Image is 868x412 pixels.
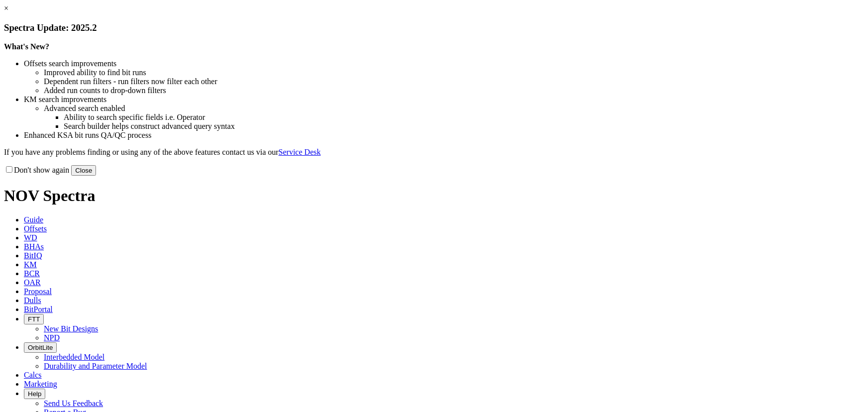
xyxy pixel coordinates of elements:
[4,42,49,51] strong: What's New?
[24,296,41,305] span: Dulls
[24,269,40,278] span: BCR
[71,165,96,176] button: Close
[44,86,864,95] li: Added run counts to drop-down filters
[24,131,864,140] li: Enhanced KSA bit runs QA/QC process
[6,166,12,173] input: Don't show again
[44,104,864,113] li: Advanced search enabled
[24,233,37,242] span: WD
[28,315,40,323] span: FTT
[24,260,37,269] span: KM
[24,215,43,224] span: Guide
[4,148,864,157] p: If you have any problems finding or using any of the above features contact us via our
[24,95,864,104] li: KM search improvements
[28,390,41,398] span: Help
[64,122,864,131] li: Search builder helps construct advanced query syntax
[44,77,864,86] li: Dependent run filters - run filters now filter each other
[44,324,98,333] a: New Bit Designs
[4,4,8,12] a: ×
[24,59,864,68] li: Offsets search improvements
[24,287,52,296] span: Proposal
[24,305,53,313] span: BitPortal
[24,242,44,251] span: BHAs
[64,113,864,122] li: Ability to search specific fields i.e. Operator
[44,399,103,408] a: Send Us Feedback
[44,68,864,77] li: Improved ability to find bit runs
[4,166,69,174] label: Don't show again
[24,380,57,388] span: Marketing
[4,187,864,205] h1: NOV Spectra
[24,251,42,260] span: BitIQ
[4,22,864,33] h3: Spectra Update: 2025.2
[279,148,321,156] a: Service Desk
[24,224,47,233] span: Offsets
[24,278,41,287] span: OAR
[44,333,60,342] a: NPD
[44,362,147,370] a: Durability and Parameter Model
[44,353,104,361] a: Interbedded Model
[24,371,42,379] span: Calcs
[28,344,53,351] span: OrbitLite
